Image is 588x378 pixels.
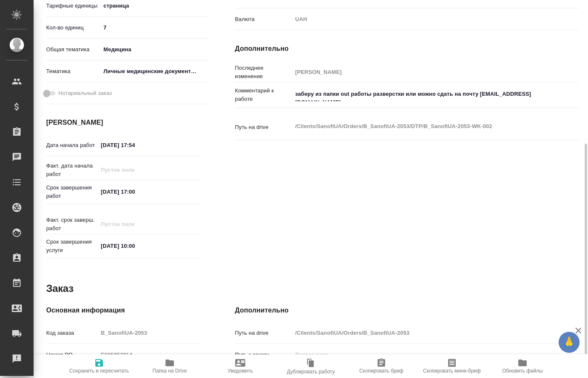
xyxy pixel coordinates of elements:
span: Скопировать мини-бриф [423,368,480,374]
span: Папка на Drive [152,368,187,374]
div: Личные медицинские документы (справки, эпикризы) [100,64,209,79]
input: ✎ Введи что-нибудь [98,240,171,252]
h4: Основная информация [46,305,201,315]
input: ✎ Введи что-нибудь [100,21,209,34]
button: Скопировать мини-бриф [417,354,487,378]
input: ✎ Введи что-нибудь [98,186,171,198]
p: Последнее изменение [235,64,292,81]
p: Путь на drive [235,123,292,131]
input: Пустое поле [292,327,550,339]
p: Факт. срок заверш. работ [46,216,98,233]
p: Путь к заказу [235,351,292,359]
h4: [PERSON_NAME] [46,118,201,128]
div: UAH [292,12,550,26]
button: Уведомить [205,354,276,378]
p: Кол-во единиц [46,24,100,32]
button: Обновить файлы [487,354,558,378]
div: Медицина [100,42,209,57]
span: Скопировать бриф [359,368,403,374]
input: Пустое поле [98,218,171,230]
p: Код заказа [46,329,98,337]
span: Уведомить [228,368,253,374]
span: Сохранить и пересчитать [69,368,129,374]
span: 🙏 [562,333,576,351]
span: Обновить файлы [502,368,543,374]
button: Дублировать работу [276,354,346,378]
input: Пустое поле [98,349,201,361]
span: Дублировать работу [287,369,335,375]
p: Срок завершения работ [46,184,98,200]
p: Тематика [46,67,100,76]
p: Тарифные единицы [46,2,100,10]
p: Факт. дата начала работ [46,162,98,178]
input: Пустое поле [292,66,550,78]
h4: Дополнительно [235,44,579,54]
input: ✎ Введи что-нибудь [98,139,171,151]
input: Пустое поле [292,349,550,361]
input: Пустое поле [98,164,171,176]
button: Скопировать бриф [346,354,417,378]
span: Нотариальный заказ [58,89,112,97]
textarea: /Clients/SanofiUA/Orders/B_SanofiUA-2053/DTP/B_SanofiUA-2053-WK-002 [292,119,550,134]
p: Срок завершения услуги [46,238,98,255]
button: Сохранить и пересчитать [64,354,134,378]
p: Дата начала работ [46,141,98,150]
p: Комментарий к работе [235,87,292,103]
h4: Дополнительно [235,305,579,315]
h2: Заказ [46,282,73,295]
p: Номер РО [46,351,98,359]
textarea: заберу из папки out работы разверстки или можно сдать на почту [EMAIL_ADDRESS][DOMAIN_NAME] [292,87,550,101]
p: Валюта [235,15,292,24]
button: Папка на Drive [134,354,205,378]
p: Общая тематика [46,45,100,54]
button: 🙏 [559,332,580,353]
input: Пустое поле [98,327,201,339]
p: Путь на drive [235,329,292,337]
